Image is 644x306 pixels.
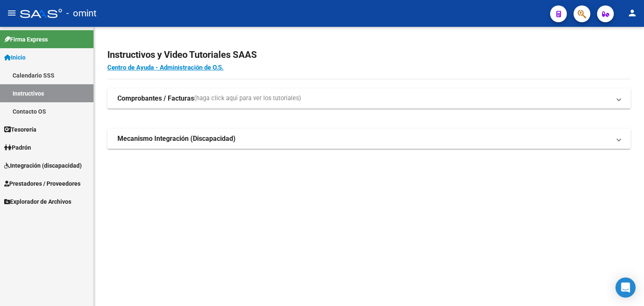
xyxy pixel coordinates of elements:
[117,134,236,143] strong: Mecanismo Integración (Discapacidad)
[107,129,631,149] mat-expansion-panel-header: Mecanismo Integración (Discapacidad)
[117,94,194,103] strong: Comprobantes / Facturas
[107,64,223,71] a: Centro de Ayuda - Administración de O.S.
[4,197,71,206] span: Explorador de Archivos
[4,35,48,44] span: Firma Express
[66,4,96,23] span: - omint
[615,277,636,298] div: Open Intercom Messenger
[627,8,637,18] mat-icon: person
[107,47,631,63] h2: Instructivos y Video Tutoriales SAAS
[4,125,36,134] span: Tesorería
[4,161,82,170] span: Integración (discapacidad)
[194,94,301,103] span: (haga click aquí para ver los tutoriales)
[4,143,31,152] span: Padrón
[4,179,80,188] span: Prestadores / Proveedores
[107,88,631,109] mat-expansion-panel-header: Comprobantes / Facturas(haga click aquí para ver los tutoriales)
[4,53,26,62] span: Inicio
[7,8,17,18] mat-icon: menu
